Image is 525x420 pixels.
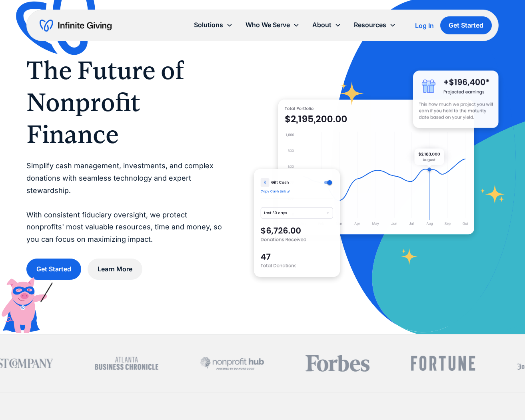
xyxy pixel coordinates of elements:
[246,20,290,30] div: Who We Serve
[88,259,142,280] a: Learn More
[347,16,402,34] div: Resources
[26,160,222,245] p: Simplify cash management, investments, and complex donations with seamless technology and expert ...
[415,21,434,30] a: Log In
[254,169,339,277] img: donation software for nonprofits
[188,16,239,34] div: Solutions
[278,100,474,235] img: nonprofit donation platform
[415,22,434,29] div: Log In
[40,19,112,32] a: home
[312,20,331,30] div: About
[480,185,505,204] img: fundraising star
[26,259,81,280] a: Get Started
[239,16,306,34] div: Who We Serve
[354,20,386,30] div: Resources
[194,20,223,30] div: Solutions
[440,16,492,34] a: Get Started
[306,16,347,34] div: About
[26,54,222,150] h1: The Future of Nonprofit Finance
